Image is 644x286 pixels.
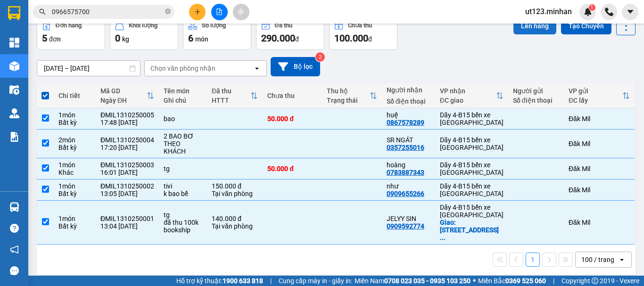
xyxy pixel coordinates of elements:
div: SR NGÁT [387,136,430,144]
div: Số điện thoại [387,98,430,105]
span: 6 [188,33,193,44]
div: 1 món [58,182,91,190]
div: hoàng [387,161,430,169]
div: 1 món [58,215,91,222]
div: ĐMIL1310250002 [100,182,154,190]
button: aim [233,4,249,20]
sup: 2 [315,52,325,62]
div: Chưa thu [348,22,372,29]
div: Chưa thu [267,92,317,99]
span: question-circle [10,224,19,233]
th: Toggle SortBy [207,83,263,108]
div: Tên món [164,87,202,95]
span: search [39,8,46,15]
img: dashboard-icon [9,38,19,48]
div: 1 món [58,111,91,119]
span: notification [10,245,19,254]
div: Dãy 4-B15 bến xe [GEOGRAPHIC_DATA] [440,111,504,126]
span: ... [440,234,446,241]
div: Dãy 4-B15 bến xe [GEOGRAPHIC_DATA] [440,182,504,197]
div: 1 món [58,161,91,169]
strong: 0369 525 060 [505,277,546,285]
span: Nhận: [61,9,84,19]
div: tg [164,165,202,172]
span: ⚪️ [473,279,476,283]
span: close-circle [165,8,171,14]
div: Đăk Mil [569,186,630,194]
div: VP nhận [440,87,496,95]
div: 2 BAO BƠ [164,132,202,140]
span: kg [122,35,129,43]
span: Hỗ trợ kỹ thuật: [176,276,263,286]
div: Ngày ĐH [100,97,147,104]
button: Số lượng6món [183,16,251,50]
button: file-add [211,4,228,20]
th: Toggle SortBy [564,83,635,108]
div: huệ [387,111,430,119]
div: ĐMIL1310250005 [100,111,154,119]
div: 140.000 đ [212,215,258,222]
svg: open [618,256,626,263]
span: aim [238,8,244,15]
span: đơn [49,35,61,43]
th: Toggle SortBy [435,83,508,108]
div: 0357255016 [387,144,424,151]
img: icon-new-feature [584,8,592,16]
div: 13:05 [DATE] [100,190,154,197]
span: đ [295,35,299,43]
button: caret-down [622,4,638,20]
div: Bất kỳ [58,190,91,197]
div: 17:48 [DATE] [100,119,154,126]
button: Đã thu290.000đ [256,16,324,50]
span: Miền Nam [355,276,471,286]
span: đ [368,35,372,43]
div: k bao bể [164,190,202,197]
div: Đăk Mil [569,140,630,147]
button: plus [189,4,206,20]
strong: 0708 023 035 - 0935 103 250 [384,277,471,285]
div: ĐC giao [440,97,496,104]
span: 1 [590,4,594,11]
div: Đã thu [212,87,250,95]
sup: 1 [589,4,595,11]
div: Số điện thoại [513,97,559,104]
div: Giao: 19B ĐƯỜNG 16A,KP11,BHH A BÌNH TÂN [440,219,504,241]
div: 100 / trang [581,255,614,264]
div: Ghi chú [164,97,202,104]
div: 16:01 [DATE] [100,169,154,176]
div: ĐMIL1310250001 [100,215,154,222]
div: tivi [164,182,202,190]
div: Dãy 4-B15 bến xe [GEOGRAPHIC_DATA] [61,8,157,42]
button: Khối lượng0kg [110,16,178,50]
div: huệ [61,42,157,53]
button: Lên hàng [513,17,556,34]
div: Chi tiết [58,92,91,99]
span: copyright [592,278,598,284]
div: Dãy 4-B15 bến xe [GEOGRAPHIC_DATA] [440,161,504,176]
button: Tạo Chuyến [561,17,611,34]
div: Mã GD [100,87,147,95]
div: Đơn hàng [56,22,82,29]
span: ut123.minhan [518,6,579,17]
div: 2 món [58,136,91,144]
div: Đăk Mil [569,115,630,123]
span: 100.000 [334,33,368,44]
div: VP gửi [569,87,622,95]
div: Đã thu [275,22,292,29]
button: Đơn hàng5đơn [37,16,105,50]
img: warehouse-icon [9,108,19,118]
div: 0867578289 [61,53,157,66]
div: Đăk Mil [569,165,630,172]
th: Toggle SortBy [96,83,159,108]
span: message [10,266,19,275]
div: JELYY SIN [387,215,430,222]
div: Bất kỳ [58,144,91,151]
input: Select a date range. [37,61,140,76]
div: bao [164,115,202,123]
span: 290.000 [261,33,295,44]
input: Tìm tên, số ĐT hoặc mã đơn [52,7,163,17]
div: Bất kỳ [58,119,91,126]
img: warehouse-icon [9,202,19,212]
div: HTTT [212,97,250,104]
div: Đăk Mil [8,8,55,31]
